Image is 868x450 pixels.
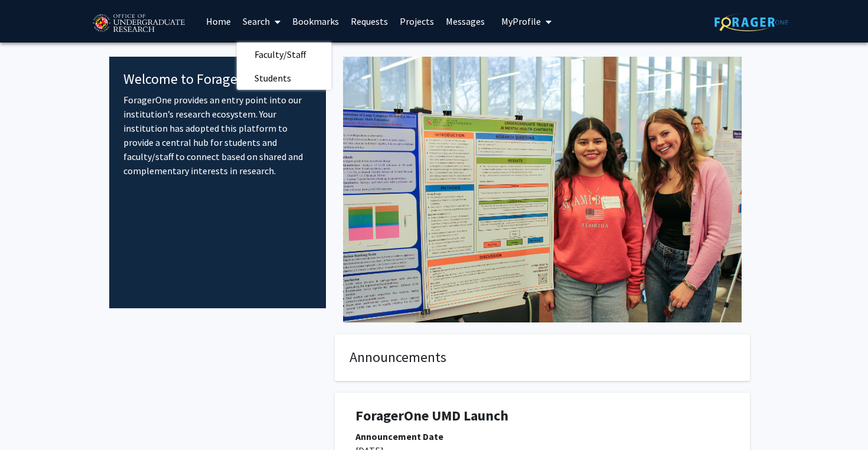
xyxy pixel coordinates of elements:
[350,349,735,366] h4: Announcements
[286,1,345,42] a: Bookmarks
[343,57,742,322] img: Cover Image
[237,1,286,42] a: Search
[123,93,312,178] p: ForagerOne provides an entry point into our institution’s research ecosystem. Your institution ha...
[200,1,237,42] a: Home
[9,397,50,441] iframe: Chat
[89,9,188,38] img: University of Maryland Logo
[501,15,541,27] span: My Profile
[714,13,788,31] img: ForagerOne Logo
[237,45,331,63] a: Faculty/Staff
[237,66,309,90] span: Students
[355,429,729,444] div: Announcement Date
[355,407,729,425] h1: ForagerOne UMD Launch
[123,71,312,88] h4: Welcome to ForagerOne
[394,1,440,42] a: Projects
[237,43,324,66] span: Faculty/Staff
[440,1,491,42] a: Messages
[345,1,394,42] a: Requests
[237,69,331,87] a: Students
